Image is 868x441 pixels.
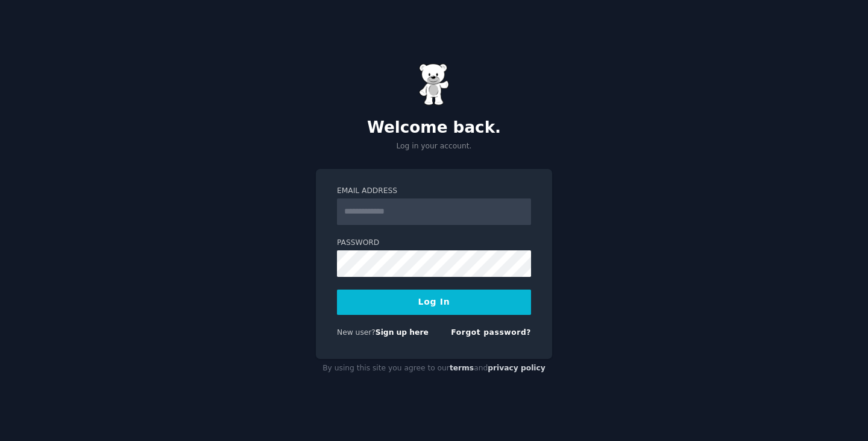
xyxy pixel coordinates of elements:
[316,141,552,152] p: Log in your account.
[316,359,552,378] div: By using this site you agree to our and
[337,238,531,249] label: Password
[488,364,546,372] a: privacy policy
[419,63,449,106] img: Gummy Bear
[450,364,474,372] a: terms
[376,328,429,337] a: Sign up here
[337,328,376,337] span: New user?
[316,118,552,138] h2: Welcome back.
[337,290,531,315] button: Log In
[451,328,531,337] a: Forgot password?
[337,186,531,197] label: Email Address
